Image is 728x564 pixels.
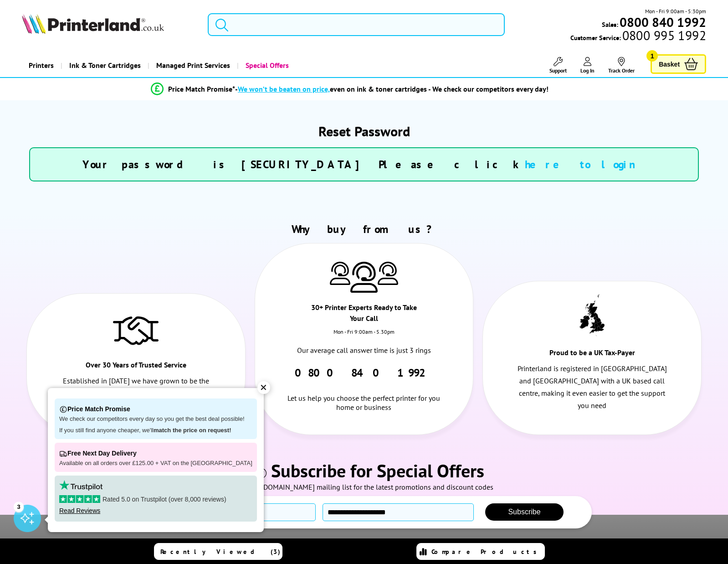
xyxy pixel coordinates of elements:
span: Subscribe [508,508,540,516]
b: 0800 840 1992 [620,14,706,31]
div: Join the [DOMAIN_NAME] mailing list for the latest promotions and discount codes [5,482,723,496]
a: Compare Products [416,543,545,560]
div: Over 30 Years of Trusted Service [82,359,190,375]
img: Trusted Service [113,312,159,348]
div: 30+ Printer Experts Ready to Take Your Call [309,302,418,328]
p: If you still find anyone cheaper, we'll [59,427,252,435]
a: Printers [22,54,61,77]
div: Let us help you choose the perfect printer for you home or business [287,380,440,412]
a: Special Offers [237,54,296,77]
img: Printer Experts [378,262,398,285]
a: 0800 840 1992 [295,366,433,380]
a: Printerland Logo [22,14,196,36]
p: Printerland is registered in [GEOGRAPHIC_DATA] and [GEOGRAPHIC_DATA] with a UK based call centre,... [516,362,668,412]
p: Our average call answer time is just 3 rings [287,344,440,357]
p: Available on all orders over £125.00 + VAT on the [GEOGRAPHIC_DATA] [59,460,252,467]
h2: Why buy from us? [22,222,706,236]
a: Track Order [608,57,635,74]
div: ✕ [257,381,270,394]
span: Customer Service: [570,31,706,42]
span: Recently Viewed (3) [160,548,281,556]
span: 1 [646,50,658,62]
span: Log In [580,67,595,74]
a: here to login [525,157,646,171]
div: Mon - Fri 9:00am - 5.30pm [255,328,473,344]
div: 3 [14,502,24,512]
button: Subscribe [485,503,563,521]
span: Ink & Toner Cartridges [69,54,141,77]
span: 0800 995 1992 [621,31,706,40]
h1: Reset Password [29,122,699,140]
a: Basket 1 [651,54,706,74]
a: Ink & Toner Cartridges [61,54,148,77]
li: modal_Promise [5,81,695,97]
div: Proud to be a UK Tax-Payer [538,347,646,362]
p: We check our competitors every day so you get the best deal possible! [59,415,252,423]
p: Free Next Day Delivery [59,447,252,460]
a: Read Reviews [59,507,100,514]
p: Rated 5.0 on Trustpilot (over 8,000 reviews) [59,495,252,503]
a: Managed Print Services [148,54,237,77]
a: Support [549,57,567,74]
span: Price Match Promise* [168,84,235,93]
div: - even on ink & toner cartridges - We check our competitors every day! [235,84,549,93]
span: Compare Products [431,548,542,556]
span: Support [549,67,567,74]
img: UK tax payer [579,294,605,336]
img: Printer Experts [330,262,350,285]
img: stars-5.svg [59,495,100,503]
img: trustpilot rating [59,480,103,491]
a: 0800 840 1992 [618,18,706,26]
img: Printer Experts [350,262,378,293]
span: Subscribe for Special Offers [271,459,484,482]
span: Basket [659,58,680,70]
p: Price Match Promise [59,403,252,415]
strong: match the price on request! [154,427,231,434]
img: Printerland Logo [22,14,164,34]
h3: Your password is [SECURITY_DATA] Please click [39,157,689,171]
a: Recently Viewed (3) [154,543,282,560]
span: Mon - Fri 9:00am - 5:30pm [645,7,706,16]
p: Established in [DATE] we have grown to be the largest independent reseller of printers and consum... [60,375,212,412]
span: We won’t be beaten on price, [238,84,330,93]
span: Sales: [602,20,618,29]
a: Log In [580,57,595,74]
